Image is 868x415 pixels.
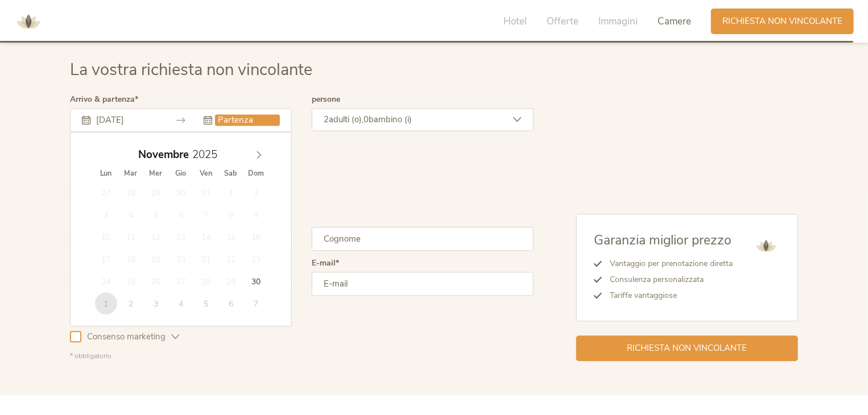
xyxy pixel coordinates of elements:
span: Mer [143,170,168,177]
span: Ven [193,170,218,177]
span: Dicembre 7, 2025 [245,292,267,314]
span: Novembre 13, 2025 [170,226,192,248]
input: E-mail [312,272,534,296]
img: AMONTI & LUNARIS Wellnessresort [11,5,46,39]
span: Novembre 30, 2025 [245,270,267,292]
li: Consulenza personalizzata [602,272,733,288]
li: Tariffe vantaggiose [602,288,733,304]
span: Dicembre 6, 2025 [220,292,242,314]
span: adulti (o), [329,114,363,125]
span: Novembre 5, 2025 [144,204,167,226]
span: Dom [243,170,268,177]
label: E-mail [312,259,339,267]
span: Mar [118,170,143,177]
span: Novembre 11, 2025 [120,226,142,248]
span: Offerte [547,15,578,28]
span: Ottobre 30, 2025 [170,181,192,204]
span: Lun [93,170,118,177]
span: Dicembre 3, 2025 [144,292,167,314]
span: Immagini [598,15,638,28]
span: Novembre 10, 2025 [95,226,117,248]
span: Novembre 9, 2025 [245,204,267,226]
span: Novembre 8, 2025 [220,204,242,226]
span: Novembre 26, 2025 [144,270,167,292]
div: * obbligatorio [70,351,534,361]
span: bambino (i) [369,114,412,125]
span: Ottobre 28, 2025 [120,181,142,204]
input: Cognome [312,227,534,251]
span: Richiesta non vincolante [627,342,747,354]
label: persone [312,96,340,103]
span: Novembre 27, 2025 [170,270,192,292]
span: Novembre 7, 2025 [195,204,217,226]
span: Novembre 20, 2025 [170,248,192,270]
span: Sab [218,170,243,177]
a: AMONTI & LUNARIS Wellnessresort [11,17,46,25]
span: Novembre 15, 2025 [220,226,242,248]
span: Hotel [503,15,527,28]
span: Novembre 25, 2025 [120,270,142,292]
span: Novembre 3, 2025 [95,204,117,226]
span: Novembre 18, 2025 [120,248,142,270]
span: Camere [658,15,691,28]
input: Year [189,147,226,162]
span: Novembre 29, 2025 [220,270,242,292]
input: Arrivo [93,114,158,126]
span: Richiesta non vincolante [722,15,842,27]
span: Novembre 22, 2025 [220,248,242,270]
span: Novembre 6, 2025 [170,204,192,226]
span: Garanzia miglior prezzo [594,231,731,249]
span: Novembre 16, 2025 [245,226,267,248]
img: AMONTI & LUNARIS Wellnessresort [752,231,780,260]
span: Novembre 4, 2025 [120,204,142,226]
span: Ottobre 31, 2025 [195,181,217,204]
span: La vostra richiesta non vincolante [70,59,312,81]
input: Partenza [215,114,280,126]
span: Novembre 2, 2025 [245,181,267,204]
span: Novembre 19, 2025 [144,248,167,270]
span: Novembre 14, 2025 [195,226,217,248]
li: Vantaggio per prenotazione diretta [602,256,733,272]
span: Ottobre 29, 2025 [144,181,167,204]
span: Consenso marketing [81,331,171,343]
span: Novembre 1, 2025 [220,181,242,204]
span: Dicembre 5, 2025 [195,292,217,314]
span: Dicembre 1, 2025 [95,292,117,314]
span: Dicembre 2, 2025 [120,292,142,314]
span: Novembre 17, 2025 [95,248,117,270]
span: 2 [324,114,329,125]
span: Novembre 12, 2025 [144,226,167,248]
span: 0 [363,114,369,125]
label: Arrivo & partenza [70,96,138,103]
span: Novembre [138,150,189,160]
span: Dicembre 4, 2025 [170,292,192,314]
span: Novembre 23, 2025 [245,248,267,270]
span: Gio [168,170,193,177]
span: Novembre 24, 2025 [95,270,117,292]
span: Novembre 21, 2025 [195,248,217,270]
span: Novembre 28, 2025 [195,270,217,292]
span: Ottobre 27, 2025 [95,181,117,204]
